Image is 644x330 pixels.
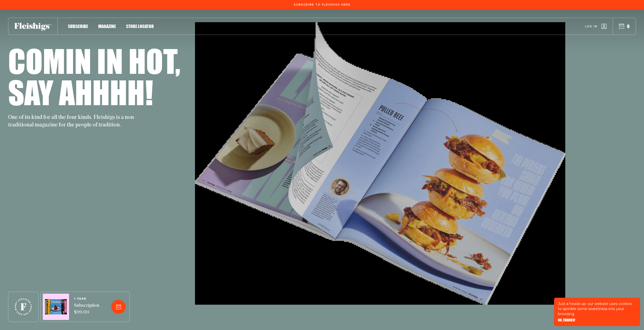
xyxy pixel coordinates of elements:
[585,24,607,29] a: Log in
[45,299,67,315] img: Magazines image
[558,301,636,316] p: Just a heads-up: our website uses cookies to sprinkle some sweetness into your browsing.
[74,297,99,316] a: 1 YEARSubscription $99.00
[8,114,140,129] p: One of its kind for all the four kinds. Fleishigs is a non-traditional magazine for the people of...
[126,23,154,30] a: Store locator
[619,24,630,29] button: 0
[68,23,88,30] a: Subscribe
[68,24,88,29] span: Subscribe
[74,302,99,316] span: Subscription $99.00
[585,25,597,28] span: Log in
[8,76,153,108] h1: Say ahhhh!
[98,24,116,29] span: Magazine
[98,23,116,30] a: Magazine
[294,3,350,6] span: Subscribe To Fleishigs Here
[8,45,180,76] h1: Comin in hot,
[293,3,351,6] a: Subscribe To Fleishigs Here
[126,24,154,29] span: Store locator
[74,297,99,300] span: 1 YEAR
